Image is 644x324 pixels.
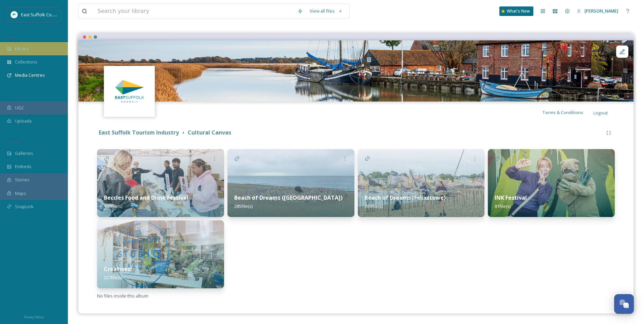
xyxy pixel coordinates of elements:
strong: Beach of Dreams ([GEOGRAPHIC_DATA]) [234,194,343,201]
span: Privacy Policy [24,315,44,319]
a: What's New [499,6,533,16]
span: 285 file(s) [234,203,253,209]
span: No files inside this album [97,293,148,299]
span: 100 file(s) [104,203,122,209]
span: 81 file(s) [495,203,511,209]
span: 227 file(s) [104,274,122,281]
input: Search your library [94,4,294,19]
strong: Beccles Food and Drink Festival [104,194,188,201]
strong: Creatives! [104,265,132,273]
img: 2c0da11a-21dd-4c52-9e7e-78958a0d05fa.jpg [358,149,485,217]
a: Privacy Policy [24,312,44,321]
span: COLLECT [7,94,21,99]
strong: INK Festival [495,194,527,201]
strong: East Suffolk Tourism Industry [99,129,179,136]
span: Galleries [15,150,33,157]
span: WIDGETS [7,140,22,145]
span: Terms & Conditions [542,109,583,115]
a: [PERSON_NAME] [573,4,622,18]
span: Logout [593,110,608,116]
span: Collections [15,59,37,65]
img: a79449b2-ac0e-44d3-86c9-2b70a9aabe7a.jpg [488,149,615,217]
span: Media Centres [15,72,45,78]
button: Open Chat [614,294,634,314]
a: Terms & Conditions [542,108,593,116]
img: a200f865-f03a-46ec-bc84-8726e83f0396.jpg [97,149,224,217]
img: Aldeburgh_JamesCrisp_112024 (28).jpg [78,40,633,102]
span: Embeds [15,163,32,170]
span: East Suffolk Council [21,11,61,18]
strong: Cultural Canvas [188,129,231,136]
img: ddd00b8e-fed8-4ace-b05d-a63b8df0f5dd.jpg [105,67,154,116]
span: Library [15,46,29,52]
span: [PERSON_NAME] [585,8,618,14]
span: UGC [15,105,24,111]
img: bff252e4-d740-4609-9a9b-0dcb1531eacb.jpg [227,149,354,217]
span: 269 file(s) [365,203,383,209]
a: View all files [306,4,346,18]
span: Uploads [15,118,32,124]
strong: Beach of Dreams (Felixstowe) [365,194,446,201]
img: 934bc07f-d923-4813-9d79-c572f62ee779.jpg [97,220,224,288]
span: Stories [15,177,30,183]
span: MEDIA [7,35,19,40]
span: Maps [15,190,26,197]
img: ESC%20Logo.png [11,11,18,18]
span: SnapLink [15,203,34,210]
